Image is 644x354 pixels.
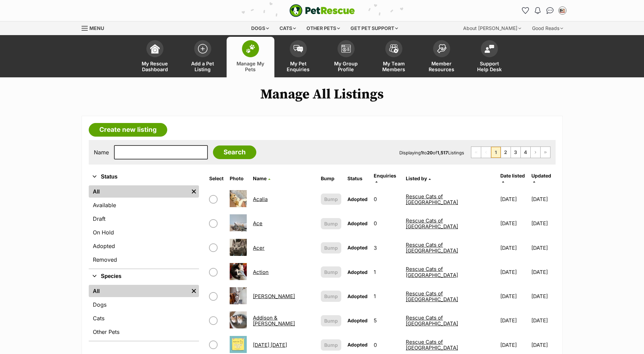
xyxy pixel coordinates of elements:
a: Name [253,175,270,181]
div: Good Reads [527,21,568,35]
td: 1 [371,284,402,308]
a: Page 3 [511,147,520,158]
img: Adoption Day 5 August [230,336,247,353]
div: Dogs [246,21,274,35]
button: My account [557,5,568,16]
img: team-members-icon-5396bd8760b3fe7c0b43da4ab00e1e3bb1a5d9ba89233759b79545d2d3fc5d0d.svg [389,44,399,53]
div: Species [89,283,199,341]
a: Conversations [545,5,556,16]
td: [DATE] [531,284,555,308]
ul: Account quick links [520,5,568,16]
img: notifications-46538b983faf8c2785f20acdc204bb7945ddae34d4c08c2a6579f10ce5e182be.svg [535,7,540,14]
span: Bump [324,317,338,324]
span: My Team Members [378,61,409,72]
td: [DATE] [498,284,531,308]
a: Rescue Cats of [GEOGRAPHIC_DATA] [406,217,458,230]
a: Adopted [89,240,199,252]
span: Listed by [406,175,427,181]
button: Bump [321,242,341,253]
div: Other pets [302,21,345,35]
span: translation missing: en.admin.listings.index.attributes.enquiries [374,173,396,179]
td: 5 [371,309,402,332]
a: Favourites [520,5,531,16]
input: Search [213,145,256,159]
a: My Group Profile [322,37,370,77]
span: Adopted [347,269,368,275]
span: Updated [531,173,551,179]
a: Manage My Pets [227,37,274,77]
a: My Pet Enquiries [274,37,322,77]
td: [DATE] [531,236,555,260]
a: Menu [82,21,109,34]
td: [DATE] [498,260,531,284]
a: PetRescue [289,4,355,17]
span: Date listed [500,173,525,179]
button: Bump [321,266,341,278]
a: Remove filter [189,185,199,198]
a: Ace [253,220,262,227]
button: Bump [321,194,341,205]
td: 0 [371,187,402,211]
a: Cats [89,312,199,324]
strong: 1 [421,150,423,155]
button: Status [89,172,199,181]
a: Remove filter [189,285,199,297]
a: Rescue Cats of [GEOGRAPHIC_DATA] [406,290,458,303]
span: Bump [324,220,338,227]
span: Adopted [347,245,368,250]
a: Rescue Cats of [GEOGRAPHIC_DATA] [406,266,458,278]
span: Bump [324,293,338,300]
a: Rescue Cats of [GEOGRAPHIC_DATA] [406,314,458,327]
a: [PERSON_NAME] [253,293,295,299]
img: dashboard-icon-eb2f2d2d3e046f16d808141f083e7271f6b2e854fb5c12c21221c1fb7104beca.svg [150,44,160,53]
a: Member Resources [418,37,466,77]
img: manage-my-pets-icon-02211641906a0b7f246fdf0571729dbe1e7629f14944591b6c1af311fb30b64b.svg [246,44,255,53]
span: Previous page [481,147,491,158]
a: My Team Members [370,37,418,77]
td: [DATE] [531,260,555,284]
a: Rescue Cats of [GEOGRAPHIC_DATA] [406,242,458,254]
a: Last page [541,147,550,158]
button: Bump [321,218,341,229]
span: Bump [324,244,338,251]
a: Other Pets [89,326,199,338]
span: Adopted [347,196,368,202]
span: Displaying to of Listings [399,150,464,155]
button: Species [89,272,199,281]
span: First page [471,147,481,158]
a: Updated [531,173,551,184]
span: Bump [324,268,338,276]
a: Page 2 [501,147,511,158]
button: Bump [321,315,341,326]
img: group-profile-icon-3fa3cf56718a62981997c0bc7e787c4b2cf8bcc04b72c1350f741eb67cf2f40e.svg [341,45,351,53]
th: Status [345,170,370,187]
a: Listed by [406,175,431,181]
a: Acalia [253,196,268,202]
img: help-desk-icon-fdf02630f3aa405de69fd3d07c3f3aa587a6932b1a1747fa1d2bba05be0121f9.svg [485,45,494,53]
span: Adopted [347,318,368,323]
img: pet-enquiries-icon-7e3ad2cf08bfb03b45e93fb7055b45f3efa6380592205ae92323e6603595dc1f.svg [294,45,303,52]
td: [DATE] [498,212,531,235]
span: My Pet Enquiries [283,61,314,72]
label: Name [94,149,109,155]
span: Name [253,175,267,181]
a: Create new listing [89,123,167,137]
a: Removed [89,253,199,266]
span: Adopted [347,342,368,348]
img: Rescue Cats of Melbourne profile pic [559,7,566,14]
span: Add a Pet Listing [187,61,218,72]
a: Date listed [500,173,525,184]
th: Photo [227,170,249,187]
span: My Group Profile [331,61,361,72]
a: Available [89,199,199,211]
a: Add a Pet Listing [179,37,227,77]
img: chat-41dd97257d64d25036548639549fe6c8038ab92f7586957e7f3b1b290dea8141.svg [546,7,554,14]
span: Manage My Pets [235,61,266,72]
a: All [89,185,189,198]
div: Get pet support [346,21,403,35]
img: Addison & Avery [230,311,247,328]
span: My Rescue Dashboard [140,61,170,72]
strong: 1,517 [437,150,448,155]
a: Addison & [PERSON_NAME] [253,314,295,327]
a: Rescue Cats of [GEOGRAPHIC_DATA] [406,193,458,205]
